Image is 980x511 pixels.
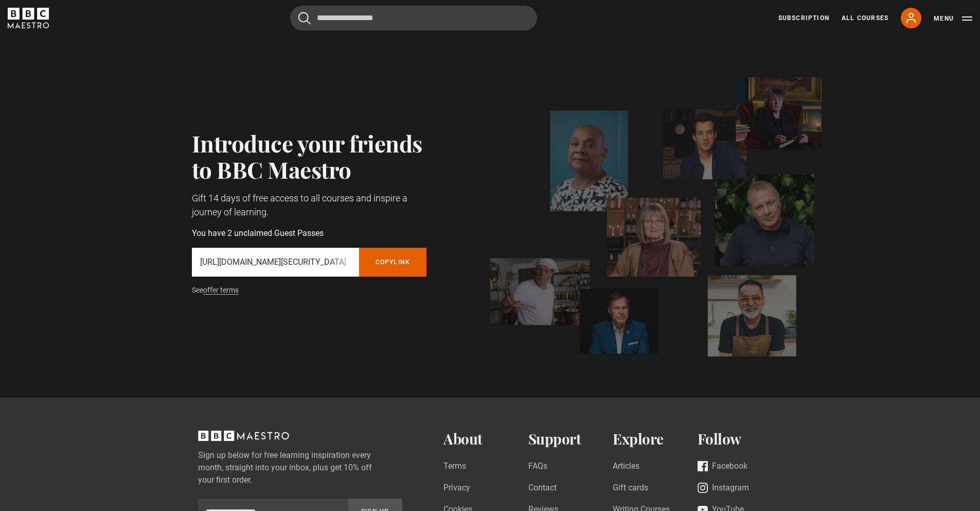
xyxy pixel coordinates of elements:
[698,482,749,496] a: Instagram
[698,460,747,474] a: Facebook
[192,285,427,296] p: See
[298,12,311,25] button: Submit the search query
[528,460,547,474] a: FAQs
[192,130,427,183] h2: Introduce your friends to BBC Maestro
[842,13,888,23] a: All Courses
[192,191,427,219] p: Gift 14 days of free access to all courses and inspire a journey of learning.
[443,460,466,474] a: Terms
[698,431,782,448] h2: Follow
[613,460,639,474] a: Articles
[198,431,289,441] svg: BBC Maestro, back to top
[443,482,470,496] a: Privacy
[8,8,49,28] svg: BBC Maestro
[198,434,289,444] a: BBC Maestro, back to top
[528,482,557,496] a: Contact
[198,449,403,486] label: Sign up below for free learning inspiration every month, straight into your inbox, plus get 10% o...
[934,13,972,24] button: Toggle navigation
[613,482,648,496] a: Gift cards
[359,248,427,277] button: Copylink
[613,431,698,448] h2: Explore
[290,6,537,30] input: Search
[778,13,829,23] a: Subscription
[528,431,613,448] h2: Support
[192,227,427,240] p: You have 2 unclaimed Guest Passes
[443,431,528,448] h2: About
[200,256,351,268] p: [URL][DOMAIN_NAME][SECURITY_DATA]
[203,286,239,295] a: offer terms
